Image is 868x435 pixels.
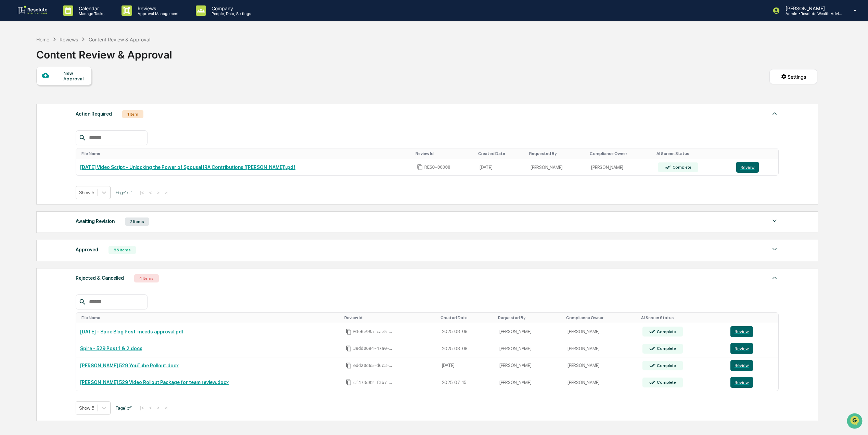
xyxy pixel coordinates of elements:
td: [DATE] [475,159,526,176]
div: Rejected & Cancelled [76,274,124,282]
div: Complete [655,346,676,351]
div: Toggle SortBy [344,315,435,320]
td: [DATE] [438,357,495,374]
button: Review [736,162,759,173]
div: Home [36,37,49,42]
a: 🗄️Attestations [47,84,88,96]
div: 4 Items [134,274,159,282]
div: Content Review & Approval [89,37,150,42]
div: Toggle SortBy [441,315,493,320]
div: Toggle SortBy [498,315,561,320]
td: [PERSON_NAME] [526,159,587,176]
button: > [155,405,162,411]
p: People, Data, Settings [206,11,255,16]
span: Attestations [56,87,85,93]
a: 🖐️Preclearance [4,84,47,96]
button: Review [730,343,753,354]
button: Settings [769,69,817,84]
p: Calendar [73,5,108,11]
p: Admin • Resolute Wealth Advisor [780,11,844,16]
a: 🔎Data Lookup [4,97,46,109]
button: |< [138,405,146,411]
a: Review [736,162,775,173]
div: Toggle SortBy [732,315,776,320]
div: 🖐️ [7,87,12,93]
td: [PERSON_NAME] [495,340,563,357]
span: 03e6e98a-cae5-4f29-89c8-eb1beee07674 [353,329,394,334]
button: >| [163,405,170,411]
img: caret [770,274,779,282]
div: Toggle SortBy [529,151,584,156]
img: 1746055101610-c473b297-6a78-478c-a979-82029cc54cd1 [7,53,19,65]
img: caret [770,245,779,253]
div: Awaiting Revision [76,217,115,226]
a: [PERSON_NAME] 529 Video Rollout Package for team review.docx [80,380,229,385]
div: Toggle SortBy [656,151,729,156]
button: >| [163,190,170,196]
div: Reviews [60,37,78,42]
div: Complete [671,165,691,170]
button: |< [138,190,146,196]
div: 2 Items [125,217,149,226]
div: Action Required [76,109,112,118]
div: Toggle SortBy [590,151,651,156]
td: [PERSON_NAME] [495,374,563,391]
button: > [155,190,162,196]
span: Copy Id [346,379,352,385]
a: [PERSON_NAME] 529 YouTube Rollout.docx [80,363,179,368]
td: 2025-08-08 [438,340,495,357]
span: Page 1 of 1 [116,405,133,411]
a: [DATE] Video Script - Unlocking the Power of Spousal IRA Contributions ([PERSON_NAME]).pdf [80,164,295,170]
img: logo [16,5,49,16]
div: 🔎 [7,100,12,106]
button: < [147,405,154,411]
p: How can we help? [7,15,125,26]
td: [PERSON_NAME] [587,159,653,176]
div: Toggle SortBy [641,315,724,320]
td: 2025-08-08 [438,323,495,340]
span: Copy Id [417,164,423,170]
div: Toggle SortBy [81,315,339,320]
div: Toggle SortBy [81,151,410,156]
a: Spire - 529 Post 1 & 2.docx [80,346,142,351]
div: New Approval [63,70,86,81]
button: Review [730,377,753,388]
span: Copy Id [346,362,352,369]
span: cf473d82-f3b7-4d3f-acf5-0fe08aa94e60 [353,380,394,385]
a: Review [730,343,774,354]
td: [PERSON_NAME] [563,357,638,374]
a: Review [730,377,774,388]
span: Data Lookup [14,100,43,106]
span: edd20d65-d6c3-4b6c-9bfc-d8a47faa7975 [353,363,394,368]
span: Pylon [68,116,83,121]
div: Toggle SortBy [738,151,776,156]
button: Review [730,326,753,337]
span: Copy Id [346,345,352,352]
td: 2025-07-15 [438,374,495,391]
span: 39dd0694-47a0-4bd3-a71a-e329d8c91c4e [353,346,394,351]
iframe: Open customer support [846,412,865,431]
p: Approval Management [132,11,182,16]
div: Complete [655,329,676,334]
span: Page 1 of 1 [116,190,133,195]
button: Start new chat [116,55,125,63]
div: We're available if you need us! [23,60,87,65]
img: caret [770,109,779,118]
div: Toggle SortBy [478,151,524,156]
td: [PERSON_NAME] [495,357,563,374]
a: [DATE] - Spire Blog Post -needs approval.pdf [80,329,184,334]
div: Complete [655,363,676,368]
span: RESO-00008 [424,164,450,170]
a: Review [730,326,774,337]
div: Content Review & Approval [36,43,172,61]
td: [PERSON_NAME] [563,374,638,391]
a: Powered byPylon [48,116,83,121]
div: 1 Item [122,110,143,118]
p: Manage Tasks [73,11,108,16]
div: Toggle SortBy [566,315,635,320]
span: Copy Id [346,329,352,335]
div: 55 Items [108,246,136,254]
button: < [147,190,154,196]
